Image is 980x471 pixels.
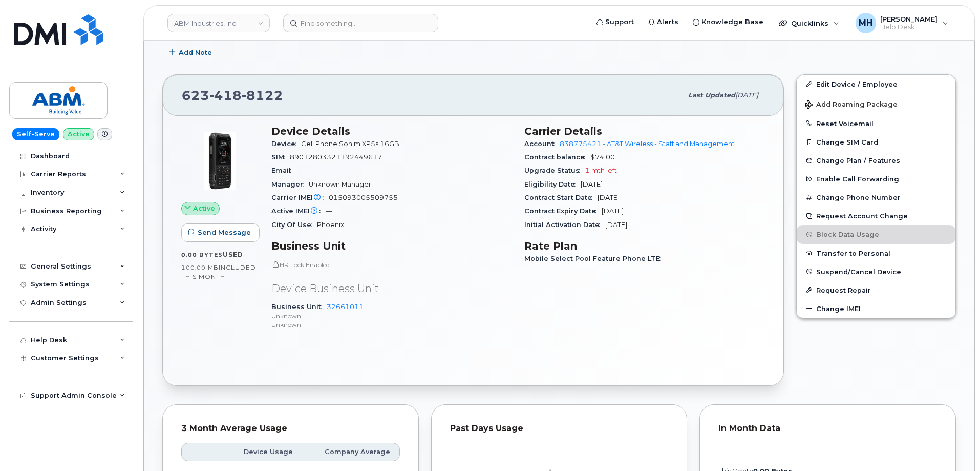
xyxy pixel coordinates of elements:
[524,194,598,201] span: Contract Start Date
[271,281,512,296] p: Device Business Unit
[590,153,615,161] span: $74.00
[271,125,512,137] h3: Device Details
[560,140,735,148] a: 838775421 - AT&T Wireless - Staff and Management
[271,320,512,329] p: Unknown
[816,157,900,165] span: Change Plan / Features
[524,221,605,229] span: Initial Activation Date
[797,281,955,299] button: Request Repair
[797,170,955,188] button: Enable Call Forwarding
[797,114,955,133] button: Reset Voicemail
[657,17,678,27] span: Alerts
[797,75,955,93] a: Edit Device / Employee
[524,180,581,188] span: Eligibility Date
[797,244,955,262] button: Transfer to Personal
[179,48,212,57] span: Add Note
[772,13,846,33] div: Quicklinks
[283,14,438,32] input: Find something...
[797,93,955,114] button: Add Roaming Package
[302,443,399,461] th: Company Average
[797,188,955,207] button: Change Phone Number
[271,240,512,252] h3: Business Unit
[271,207,326,215] span: Active IMEI
[735,91,758,99] span: [DATE]
[271,140,301,148] span: Device
[605,17,634,27] span: Support
[301,140,399,148] span: Cell Phone Sonim XP5s 16GB
[848,13,955,33] div: Melissa Hoye
[585,167,617,174] span: 1 mth left
[797,262,955,281] button: Suspend/Cancel Device
[797,133,955,151] button: Change SIM Card
[181,423,400,434] div: 3 Month Average Usage
[309,180,371,188] span: Unknown Manager
[524,125,765,137] h3: Carrier Details
[688,91,735,99] span: Last updated
[329,194,398,201] span: 015093005509755
[271,167,296,174] span: Email
[181,251,223,258] span: 0.00 Bytes
[198,228,251,237] span: Send Message
[880,15,938,23] span: [PERSON_NAME]
[326,207,332,215] span: —
[524,167,585,174] span: Upgrade Status
[182,88,283,103] span: 623
[797,225,955,243] button: Block Data Usage
[181,263,256,280] span: included this month
[602,207,624,215] span: [DATE]
[816,175,899,183] span: Enable Call Forwarding
[189,130,251,192] img: image20231002-3703462-2kshbj.jpeg
[327,303,364,311] a: 32661011
[524,140,560,148] span: Account
[641,12,686,32] a: Alerts
[271,153,290,161] span: SIM
[271,180,309,188] span: Manager
[701,17,763,27] span: Knowledge Base
[271,221,317,229] span: City Of Use
[193,203,215,213] span: Active
[718,423,937,434] div: In Month Data
[524,240,765,252] h3: Rate Plan
[162,44,221,62] button: Add Note
[524,153,590,161] span: Contract balance
[797,207,955,225] button: Request Account Change
[450,423,669,434] div: Past Days Usage
[524,255,666,262] span: Mobile Select Pool Feature Phone LTE
[271,194,329,201] span: Carrier IMEI
[224,443,302,461] th: Device Usage
[797,151,955,170] button: Change Plan / Features
[880,23,938,31] span: Help Desk
[167,14,270,32] a: ABM Industries, Inc.
[524,207,602,215] span: Contract Expiry Date
[181,223,260,242] button: Send Message
[209,88,242,103] span: 418
[791,19,828,27] span: Quicklinks
[271,303,327,311] span: Business Unit
[805,100,898,110] span: Add Roaming Package
[296,167,303,174] span: —
[686,12,771,32] a: Knowledge Base
[859,17,872,29] span: MH
[581,180,603,188] span: [DATE]
[271,260,512,269] p: HR Lock Enabled
[317,221,344,229] span: Phoenix
[290,153,382,161] span: 89012803321192449617
[242,88,283,103] span: 8122
[605,221,627,229] span: [DATE]
[797,299,955,318] button: Change IMEI
[589,12,641,32] a: Support
[271,312,512,320] p: Unknown
[181,264,219,271] span: 100.00 MB
[598,194,620,201] span: [DATE]
[816,268,901,275] span: Suspend/Cancel Device
[223,251,243,258] span: used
